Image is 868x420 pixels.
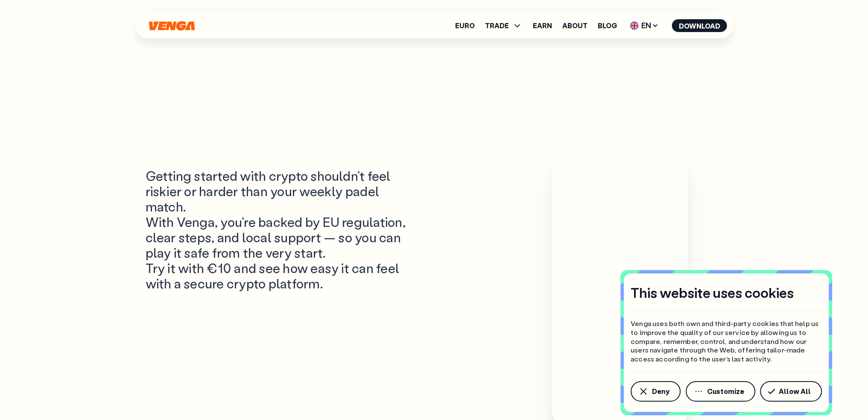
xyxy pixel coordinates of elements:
tspan: #1 PRODUCT OF THE MONTH [159,312,192,315]
span: Allow All [779,388,811,395]
a: Euro [455,22,475,29]
img: flag-uk [630,21,639,30]
button: Allow All [760,381,822,402]
p: Getting started with crypto shouldn’t feel riskier or harder than your weekly padel match. With V... [146,168,415,291]
a: About [562,22,587,29]
button: Customize [686,381,755,402]
span: TRADE [485,22,509,29]
button: Get the App now [146,341,234,361]
p: Venga uses both own and third-party cookies that help us to improve the quality of our service by... [631,319,822,364]
div: Get the App now [152,347,210,355]
a: Earn [533,22,552,29]
button: Deny [631,381,681,402]
button: Download [672,19,727,32]
a: Blog [598,22,617,29]
svg: Home [148,21,196,31]
a: Get the App now [146,341,723,361]
h4: This website uses cookies [631,284,794,302]
span: EN [627,19,662,32]
tspan: Web3 [159,315,170,320]
span: Deny [652,388,669,395]
span: Customize [707,388,744,395]
a: #1 PRODUCT OF THE MONTHWeb3 [146,314,210,325]
span: TRADE [485,21,523,31]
